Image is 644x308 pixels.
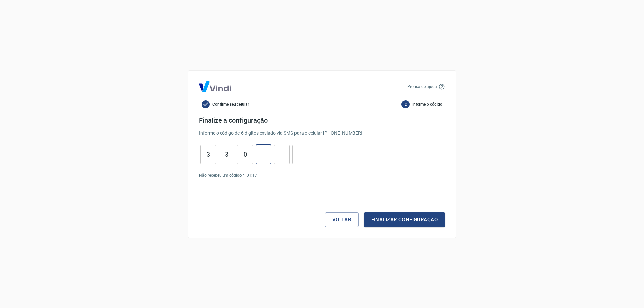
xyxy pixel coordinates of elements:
span: Confirme seu celular [212,101,249,107]
p: Informe o código de 6 dígitos enviado via SMS para o celular [PHONE_NUMBER] . [199,130,445,137]
button: Voltar [325,212,359,227]
span: Informe o código [412,101,442,107]
img: Logo Vind [199,81,231,92]
p: Precisa de ajuda [407,84,437,90]
p: 01 : 17 [247,172,257,178]
text: 2 [405,102,407,106]
button: Finalizar configuração [364,212,445,227]
p: Não recebeu um cógido? [199,172,244,178]
h4: Finalize a configuração [199,116,445,124]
